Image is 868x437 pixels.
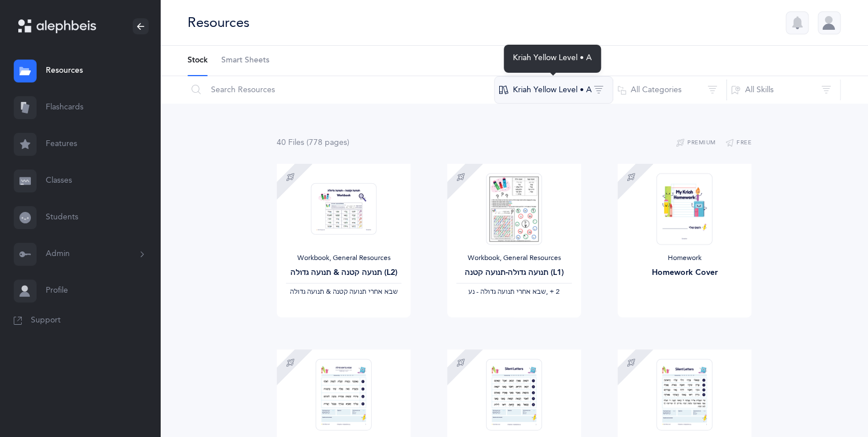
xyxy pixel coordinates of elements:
[306,138,349,147] span: (778 page )
[486,359,542,430] img: Homework_L3_Skills_Y_EN_thumbnail_1741229587.png
[612,76,727,104] button: All Categories
[31,315,61,326] span: Support
[277,138,304,147] span: 40 File
[656,173,712,245] img: Homework-Cover-EN_thumbnail_1597602968.png
[456,288,572,297] div: ‪, + 2‬
[301,138,304,147] span: s
[627,267,742,279] div: Homework Cover
[504,45,601,73] div: Kriah Yellow Level • A
[286,267,401,279] div: תנועה קטנה & תנועה גדולה (L2)
[310,183,376,235] img: Tenuah_Gedolah.Ketana-Workbook-SB_thumbnail_1685245466.png
[456,267,572,279] div: תנועה גדולה-תנועה קטנה (L1)
[456,254,572,263] div: Workbook, General Resources
[486,173,542,245] img: Alephbeis__%D7%AA%D7%A0%D7%95%D7%A2%D7%94_%D7%92%D7%93%D7%95%D7%9C%D7%94-%D7%A7%D7%98%D7%A0%D7%94...
[725,136,752,150] button: Free
[221,55,269,66] span: Smart Sheets
[656,359,712,430] img: Homework_L11_Skills%2BFlunecy-O-A-EN_Yellow_EN_thumbnail_1741229997.png
[676,136,716,150] button: Premium
[187,76,495,104] input: Search Resources
[627,254,742,263] div: Homework
[188,13,249,32] div: Resources
[468,288,546,296] span: ‫שבא אחרי תנועה גדולה - נע‬
[726,76,841,104] button: All Skills
[316,359,372,430] img: Homework_L8_Sheva_O-A_Yellow_EN_thumbnail_1754036707.png
[289,288,397,296] span: ‫שבא אחרי תנועה קטנה & תנועה גדולה‬
[494,76,613,104] button: Kriah Yellow Level • A
[344,138,347,147] span: s
[286,254,401,263] div: Workbook, General Resources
